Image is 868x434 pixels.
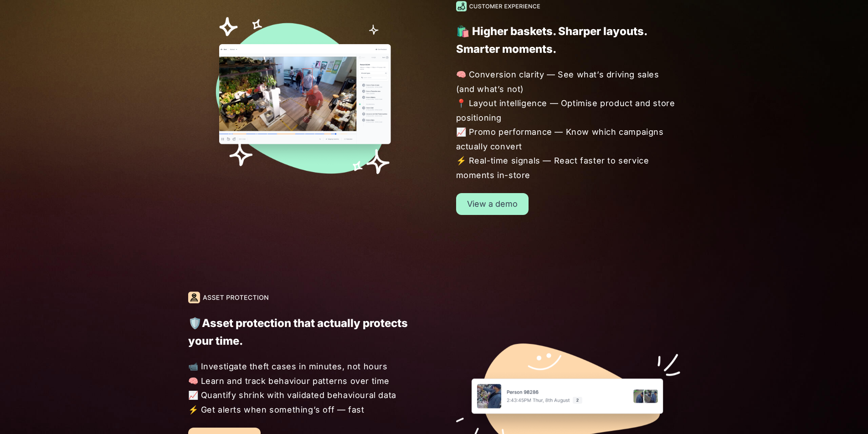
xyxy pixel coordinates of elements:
[188,314,412,350] p: 🛡️Asset protection that actually protects your time.
[456,22,680,58] p: 🛍️ Higher baskets. Sharper layouts. Smarter moments.
[188,359,413,417] span: 📹 Investigate theft cases in minutes, not hours 🧠 Learn and track behaviour patterns over time 📈 ...
[456,193,529,215] a: View a demo
[456,67,681,182] span: 🧠 Conversion clarity — See what’s driving sales (and what’s not) 📍 Layout intelligence — Optimise...
[188,1,412,187] img: Journey player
